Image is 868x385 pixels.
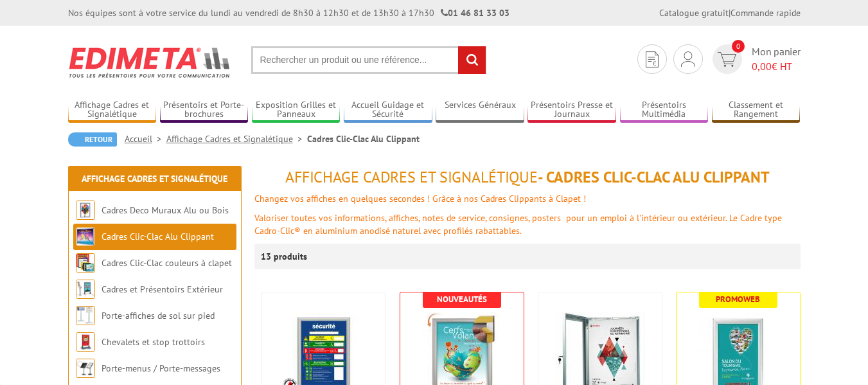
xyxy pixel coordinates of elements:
img: devis rapide [718,52,736,67]
a: Exposition Grilles et Panneaux [252,100,341,121]
span: Mon panier [752,44,801,74]
a: Affichage Cadres et Signalétique [68,100,157,121]
a: Présentoirs et Porte-brochures [160,100,249,121]
div: Nos équipes sont à votre service du lundi au vendredi de 8h30 à 12h30 et de 13h30 à 17h30 [68,6,509,19]
b: Promoweb [716,294,760,305]
a: devis rapide 0 Mon panier 0,00€ HT [709,44,801,74]
a: Retour [68,132,117,147]
img: Cadres Clic-Clac couleurs à clapet [76,253,95,273]
img: devis rapide [646,51,659,67]
img: devis rapide [681,51,695,67]
span: 0,00 [752,60,772,73]
div: | [659,6,801,19]
a: Affichage Cadres et Signalétique [82,173,227,184]
a: Porte-affiches de sol sur pied [102,310,215,321]
a: Cadres et Présentoirs Extérieur [102,283,223,295]
img: Cadres Deco Muraux Alu ou Bois [76,201,95,220]
img: Porte-affiches de sol sur pied [76,306,95,325]
img: Cadres Clic-Clac Alu Clippant [76,227,95,246]
font: Changez vos affiches en quelques secondes ! Grâce à nos Cadres Clippants à Clapet ! [254,193,586,204]
a: Présentoirs Multimédia [620,100,709,121]
a: Services Généraux [436,100,524,121]
input: Rechercher un produit ou une référence... [251,46,486,74]
input: rechercher [458,46,486,74]
img: Chevalets et stop trottoirs [76,332,95,352]
a: Affichage Cadres et Signalétique [166,133,307,145]
img: Cadres et Présentoirs Extérieur [76,280,95,299]
a: Chevalets et stop trottoirs [102,336,205,348]
a: Cadres Deco Muraux Alu ou Bois [102,204,229,216]
span: € HT [752,59,801,74]
strong: 01 46 81 33 03 [441,7,509,19]
a: Cadres Clic-Clac Alu Clippant [102,231,214,242]
span: 0 [732,40,745,53]
a: Commande rapide [731,7,801,19]
b: Nouveautés [437,294,487,305]
a: Porte-menus / Porte-messages [102,363,220,374]
img: Porte-menus / Porte-messages [76,359,95,378]
a: Classement et Rangement [712,100,801,121]
a: Accueil [125,133,166,145]
p: 13 produits [261,244,309,269]
a: Présentoirs Presse et Journaux [527,100,616,121]
font: Valoriser toutes vos informations, affiches, notes de service, consignes, posters pour un emploi ... [254,212,782,237]
h1: - Cadres Clic-Clac Alu Clippant [254,169,801,186]
li: Cadres Clic-Clac Alu Clippant [307,132,420,145]
a: Catalogue gratuit [659,7,729,19]
span: Affichage Cadres et Signalétique [285,167,538,187]
img: Edimeta [68,39,232,86]
a: Cadres Clic-Clac couleurs à clapet [102,257,232,269]
a: Accueil Guidage et Sécurité [344,100,432,121]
